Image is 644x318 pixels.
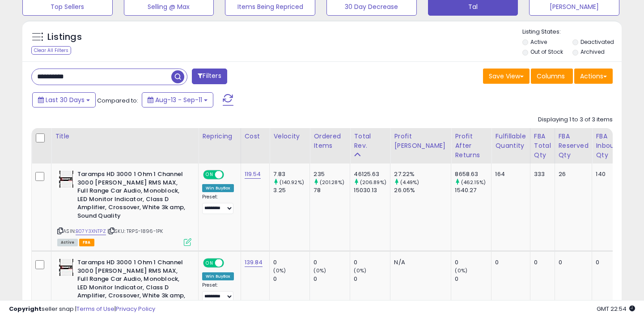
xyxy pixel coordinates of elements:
span: OFF [223,259,237,267]
div: seller snap | | [9,305,155,314]
span: Last 30 Days [46,95,85,104]
span: Aug-13 - Sep-11 [155,95,202,104]
div: 0 [534,258,548,266]
small: (201.28%) [320,179,344,186]
button: Aug-13 - Sep-11 [142,92,213,107]
small: (140.92%) [280,179,304,186]
a: Privacy Policy [116,305,155,313]
div: Title [55,132,195,141]
a: B07Y3XNTPZ [76,228,106,235]
span: | SKU: TRPS-1896-1PK [107,228,163,235]
div: Repricing [202,132,237,141]
small: (206.89%) [360,179,386,186]
div: Win BuyBox [202,272,234,280]
button: Filters [192,69,227,84]
div: FBA Total Qty [534,132,551,160]
span: All listings currently available for purchase on Amazon [57,239,78,246]
div: 15030.13 [354,186,390,194]
div: N/A [394,258,444,266]
div: 0 [273,258,309,266]
h5: Listings [47,31,82,43]
div: 0 [596,258,619,266]
div: FBA Reserved Qty [559,132,589,160]
div: 7.83 [273,170,309,178]
span: FBA [79,239,94,246]
span: Columns [537,72,565,81]
div: 78 [314,186,350,194]
button: Columns [531,69,573,84]
div: Velocity [273,132,306,141]
div: Cost [245,132,266,141]
div: 0 [455,275,491,283]
button: Actions [574,69,613,84]
label: Out of Stock [530,48,563,56]
div: Fulfillable Quantity [495,132,526,150]
div: Profit After Returns [455,132,487,160]
div: 0 [354,258,390,266]
div: 333 [534,170,548,178]
label: Deactivated [580,38,614,46]
button: Last 30 Days [32,92,96,107]
div: 0 [314,258,350,266]
div: 8658.63 [455,170,491,178]
div: Profit [PERSON_NAME] [394,132,447,150]
img: 310C3DrB4HL._SL40_.jpg [57,258,75,276]
label: Archived [580,48,605,56]
strong: Copyright [9,305,42,313]
div: 26 [559,170,585,178]
div: Total Rev. [354,132,386,150]
div: 27.22% [394,170,451,178]
b: Taramps HD 3000 1 Ohm 1 Channel 3000 [PERSON_NAME] RMS MAX, Full Range Car Audio, Monoblock, LED ... [77,170,186,222]
div: 1540.27 [455,186,491,194]
span: Compared to: [97,96,138,105]
div: Ordered Items [314,132,346,150]
div: 0 [273,275,309,283]
div: 26.05% [394,186,451,194]
div: 0 [314,275,350,283]
div: 0 [559,258,585,266]
span: OFF [223,171,237,179]
img: 310C3DrB4HL._SL40_.jpg [57,170,75,188]
div: 0 [455,258,491,266]
small: (0%) [314,267,326,274]
b: Taramps HD 3000 1 Ohm 1 Channel 3000 [PERSON_NAME] RMS MAX, Full Range Car Audio, Monoblock, LED ... [77,258,186,310]
div: ASIN: [57,170,191,245]
div: Displaying 1 to 3 of 3 items [538,116,613,124]
div: 235 [314,170,350,178]
span: ON [204,259,215,267]
small: (462.15%) [461,179,486,186]
a: Terms of Use [76,305,114,313]
a: 119.54 [245,170,261,179]
div: 0 [354,275,390,283]
div: Preset: [202,282,234,302]
small: (0%) [273,267,286,274]
div: Preset: [202,194,234,214]
div: 140 [596,170,619,178]
div: Win BuyBox [202,184,234,192]
div: 164 [495,170,523,178]
button: Save View [483,69,530,84]
small: (0%) [455,267,467,274]
div: 3.25 [273,186,309,194]
div: 46125.63 [354,170,390,178]
div: Clear All Filters [31,46,71,55]
small: (0%) [354,267,366,274]
span: ON [204,171,215,179]
small: (4.49%) [400,179,419,186]
span: 2025-10-12 22:54 GMT [597,305,635,313]
a: 139.84 [245,258,263,267]
div: FBA inbound Qty [596,132,623,160]
div: 0 [495,258,523,266]
label: Active [530,38,547,46]
p: Listing States: [522,28,622,36]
